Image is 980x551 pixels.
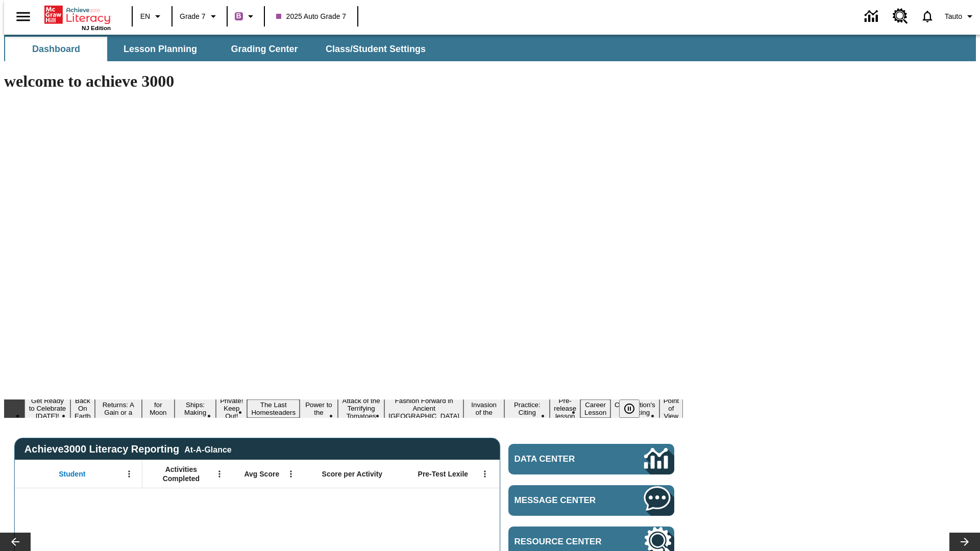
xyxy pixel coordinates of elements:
[300,392,338,425] button: Slide 8 Solar Power to the People
[216,395,247,421] button: Slide 6 Private! Keep Out!
[322,469,383,479] span: Score per Activity
[619,399,640,418] button: Pause
[887,3,914,30] a: Resource Center, Will open in new tab
[504,392,550,425] button: Slide 12 Mixed Practice: Citing Evidence
[580,399,610,418] button: Slide 14 Career Lesson
[859,3,887,31] a: Data Center
[32,43,80,55] span: Dashboard
[4,35,976,61] div: SubNavbar
[236,10,241,22] span: B
[610,392,659,425] button: Slide 15 The Constitution's Balancing Act
[175,392,216,425] button: Slide 5 Cruise Ships: Making Waves
[508,444,674,474] a: Data Center
[949,533,980,551] button: Lesson carousel, Next
[338,395,384,421] button: Slide 9 Attack of the Terrifying Tomatoes
[244,469,279,479] span: Avg Score
[317,37,434,61] button: Class/Student Settings
[24,443,232,455] span: Achieve3000 Literacy Reporting
[463,392,504,425] button: Slide 11 The Invasion of the Free CD
[276,11,347,22] span: 2025 Auto Grade 7
[24,395,70,421] button: Slide 1 Get Ready to Celebrate Juneteenth!
[140,11,150,22] span: EN
[124,43,197,55] span: Lesson Planning
[95,392,142,425] button: Slide 3 Free Returns: A Gain or a Drain?
[508,485,674,516] a: Message Center
[247,399,300,418] button: Slide 7 The Last Homesteaders
[8,2,38,32] button: Open side menu
[231,43,298,55] span: Grading Center
[4,37,435,61] div: SubNavbar
[914,3,941,30] a: Notifications
[180,11,206,22] span: Grade 7
[5,37,107,61] button: Dashboard
[659,395,683,421] button: Slide 16 Point of View
[418,469,469,479] span: Pre-Test Lexile
[109,37,211,61] button: Lesson Planning
[59,469,85,479] span: Student
[477,466,493,482] button: Open Menu
[231,7,261,26] button: Boost Class color is purple. Change class color
[44,5,111,25] a: Home
[514,537,614,547] span: Resource Center
[121,466,137,482] button: Open Menu
[945,11,962,22] span: Tauto
[44,4,111,31] div: Home
[326,43,426,55] span: Class/Student Settings
[148,465,215,483] span: Activities Completed
[70,395,95,421] button: Slide 2 Back On Earth
[142,392,175,425] button: Slide 4 Time for Moon Rules?
[514,495,614,506] span: Message Center
[136,7,168,26] button: Language: EN, Select a language
[550,395,580,421] button: Slide 13 Pre-release lesson
[941,7,980,26] button: Profile/Settings
[384,395,463,421] button: Slide 10 Fashion Forward in Ancient Rome
[184,443,231,455] div: At-A-Glance
[212,466,227,482] button: Open Menu
[514,454,610,464] span: Data Center
[4,72,683,91] h1: welcome to achieve 3000
[82,25,111,31] span: NJ Edition
[176,7,224,26] button: Grade: Grade 7, Select a grade
[283,466,299,482] button: Open Menu
[619,399,650,418] div: Pause
[213,37,315,61] button: Grading Center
